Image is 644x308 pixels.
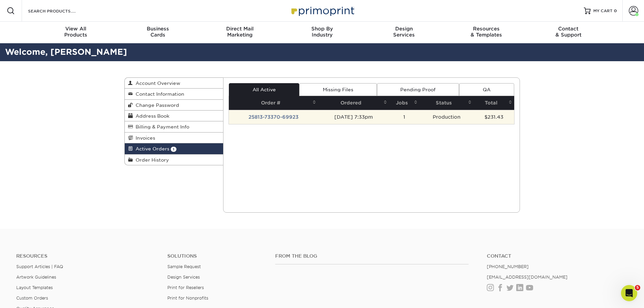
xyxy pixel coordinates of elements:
a: Pending Proof [377,83,459,96]
a: Change Password [125,100,223,111]
a: Active Orders 1 [125,143,223,154]
a: View AllProducts [35,22,117,43]
a: [EMAIL_ADDRESS][DOMAIN_NAME] [487,275,568,280]
div: Products [35,26,117,38]
span: Active Orders [133,146,169,151]
td: Production [420,110,474,124]
td: 25813-73370-69923 [229,110,318,124]
span: Order History [133,157,169,163]
a: Billing & Payment Info [125,121,223,132]
h4: Solutions [167,253,265,259]
a: Sample Request [167,264,201,269]
a: DesignServices [363,22,445,43]
span: Account Overview [133,80,180,86]
a: Missing Files [299,83,377,96]
div: Industry [281,26,363,38]
a: Order History [125,155,223,165]
span: 1 [171,147,176,152]
span: Address Book [133,113,169,119]
a: [PHONE_NUMBER] [487,264,529,269]
a: Contact& Support [527,22,610,43]
span: Shop By [281,26,363,32]
a: Contact [487,253,628,259]
a: Design Services [167,275,200,280]
a: Artwork Guidelines [16,275,56,280]
span: View All [35,26,117,32]
span: Contact [527,26,610,32]
span: Resources [445,26,527,32]
h4: From the Blog [275,253,469,259]
iframe: Intercom live chat [621,285,637,301]
td: $231.43 [474,110,514,124]
a: Support Articles | FAQ [16,264,63,269]
a: Account Overview [125,78,223,89]
th: Order # [229,96,318,110]
a: Invoices [125,133,223,143]
a: QA [459,83,514,96]
img: Primoprint [288,3,356,18]
span: Billing & Payment Info [133,124,189,129]
a: Direct MailMarketing [199,22,281,43]
th: Ordered [318,96,389,110]
iframe: Google Customer Reviews [2,287,57,306]
span: Direct Mail [199,26,281,32]
a: Contact Information [125,89,223,99]
span: 0 [614,8,617,13]
span: 5 [635,285,640,290]
a: Layout Templates [16,285,53,290]
a: Shop ByIndustry [281,22,363,43]
span: MY CART [593,8,613,14]
span: Contact Information [133,91,184,97]
a: All Active [229,83,299,96]
h4: Resources [16,253,157,259]
a: Address Book [125,111,223,121]
span: Design [363,26,445,32]
th: Status [420,96,474,110]
span: Business [117,26,199,32]
div: Services [363,26,445,38]
a: Resources& Templates [445,22,527,43]
td: 1 [389,110,420,124]
div: Marketing [199,26,281,38]
a: Print for Nonprofits [167,295,208,301]
span: Invoices [133,135,155,141]
td: [DATE] 7:33pm [318,110,389,124]
th: Jobs [389,96,420,110]
span: Change Password [133,102,179,108]
input: SEARCH PRODUCTS..... [27,7,93,15]
th: Total [474,96,514,110]
a: BusinessCards [117,22,199,43]
div: & Templates [445,26,527,38]
div: Cards [117,26,199,38]
div: & Support [527,26,610,38]
a: Print for Resellers [167,285,204,290]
